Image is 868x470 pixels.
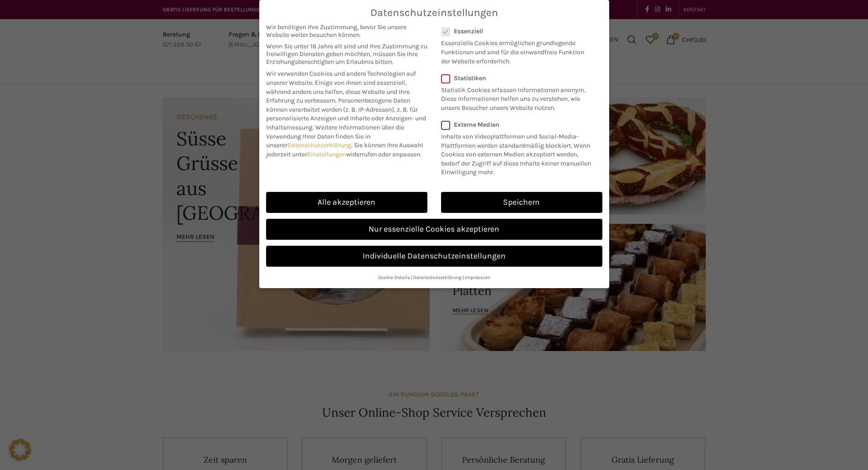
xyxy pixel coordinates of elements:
a: Nur essenzielle Cookies akzeptieren [266,219,602,240]
a: Cookie-Details [378,274,410,280]
p: Inhalte von Videoplattformen und Social-Media-Plattformen werden standardmäßig blockiert. Wenn Co... [441,129,596,177]
a: Einstellungen [307,150,346,158]
a: Impressum [465,274,490,280]
span: Wenn Sie unter 16 Jahre alt sind und Ihre Zustimmung zu freiwilligen Diensten geben möchten, müss... [266,42,427,66]
label: Essenziell [441,27,591,35]
label: Statistiken [441,74,591,82]
label: Externe Medien [441,121,596,129]
a: Datenschutzerklärung [413,274,462,280]
a: Datenschutzerklärung [288,141,351,149]
p: Statistik Cookies erfassen Informationen anonym. Diese Informationen helfen uns zu verstehen, wie... [441,82,591,113]
span: Sie können Ihre Auswahl jederzeit unter widerrufen oder anpassen. [266,141,423,158]
span: Wir verwenden Cookies und andere Technologien auf unserer Website. Einige von ihnen sind essenzie... [266,70,416,104]
p: Essenzielle Cookies ermöglichen grundlegende Funktionen und sind für die einwandfreie Funktion de... [441,35,591,66]
span: Datenschutzeinstellungen [370,7,498,19]
a: Alle akzeptieren [266,192,427,213]
span: Weitere Informationen über die Verwendung Ihrer Daten finden Sie in unserer . [266,124,404,149]
span: Personenbezogene Daten können verarbeitet werden (z. B. IP-Adressen), z. B. für personalisierte A... [266,97,426,131]
a: Individuelle Datenschutzeinstellungen [266,246,602,267]
span: Wir benötigen Ihre Zustimmung, bevor Sie unsere Website weiter besuchen können. [266,23,427,39]
a: Speichern [441,192,602,213]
